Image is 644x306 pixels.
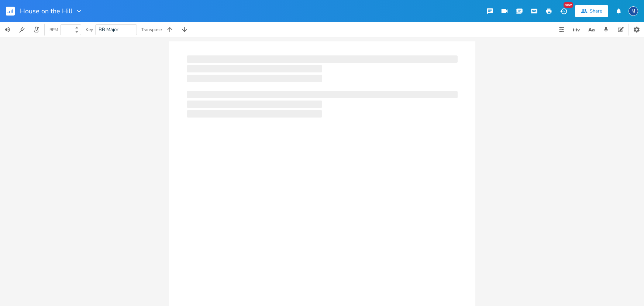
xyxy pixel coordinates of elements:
[49,28,58,32] div: BPM
[20,8,72,14] span: House on the Hill
[556,4,571,18] button: New
[99,26,118,33] span: BB Major
[628,6,638,16] div: Mark Berman
[628,3,638,20] button: M
[590,8,602,14] div: Share
[564,2,573,8] div: New
[86,27,93,32] div: Key
[141,27,162,32] div: Transpose
[575,5,608,17] button: Share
